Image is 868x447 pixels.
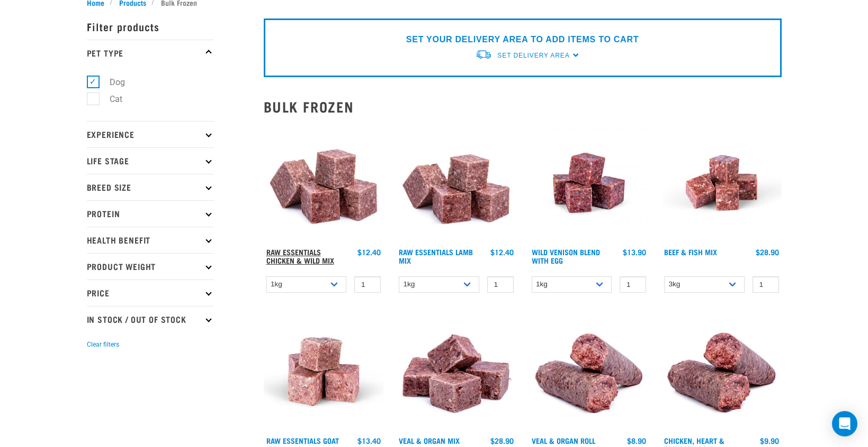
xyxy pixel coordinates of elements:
[760,436,779,445] div: $9.90
[357,248,381,256] div: $12.40
[832,411,857,436] div: Open Intercom Messenger
[664,250,717,254] a: Beef & Fish Mix
[357,436,381,445] div: $13.40
[627,436,646,445] div: $8.90
[87,200,214,227] p: Protein
[661,123,782,243] img: Beef Mackerel 1
[623,248,646,256] div: $13.90
[87,147,214,174] p: Life Stage
[529,123,649,243] img: Venison Egg 1616
[87,253,214,280] p: Product Weight
[87,40,214,66] p: Pet Type
[756,248,779,256] div: $28.90
[87,174,214,200] p: Breed Size
[264,123,384,243] img: Pile Of Cubed Chicken Wild Meat Mix
[490,248,514,256] div: $12.40
[264,312,384,432] img: Goat M Ix 38448
[475,49,492,60] img: van-moving.png
[529,312,649,432] img: Veal Organ Mix Roll 01
[87,13,214,40] p: Filter products
[87,280,214,306] p: Price
[87,340,119,349] button: Clear filters
[661,312,782,432] img: Chicken Heart Tripe Roll 01
[490,436,514,445] div: $28.90
[354,276,381,293] input: 1
[87,306,214,332] p: In Stock / Out Of Stock
[87,121,214,147] p: Experience
[620,276,646,293] input: 1
[399,439,460,442] a: Veal & Organ Mix
[93,76,129,89] label: Dog
[487,276,514,293] input: 1
[87,227,214,253] p: Health Benefit
[406,33,639,46] p: SET YOUR DELIVERY AREA TO ADD ITEMS TO CART
[396,312,516,432] img: 1158 Veal Organ Mix 01
[753,276,779,293] input: 1
[532,439,595,442] a: Veal & Organ Roll
[396,123,516,243] img: ?1041 RE Lamb Mix 01
[266,250,334,262] a: Raw Essentials Chicken & Wild Mix
[399,250,473,262] a: Raw Essentials Lamb Mix
[93,92,127,106] label: Cat
[264,98,782,115] h2: Bulk Frozen
[497,52,569,59] span: Set Delivery Area
[532,250,600,262] a: Wild Venison Blend with Egg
